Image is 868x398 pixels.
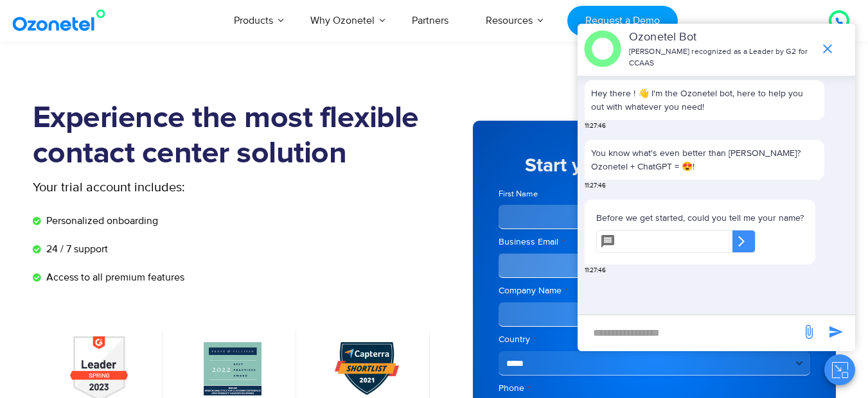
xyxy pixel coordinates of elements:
[796,319,822,345] span: send message
[585,121,606,131] span: 11:27:46
[823,319,849,345] span: send message
[33,178,338,197] p: Your trial account includes:
[43,241,108,257] span: 24 / 7 support
[591,87,818,114] p: Hey there ! 👋 I'm the Ozonetel bot, here to help you out with whatever you need!
[43,213,158,229] span: Personalized onboarding
[499,382,810,395] label: Phone
[43,270,184,285] span: Access to all premium features
[815,36,840,62] span: end chat or minimize
[591,146,818,173] p: You know what's even better than [PERSON_NAME]? Ozonetel + ChatGPT = 😍!
[584,322,795,345] div: new-msg-input
[567,6,677,36] a: Request a Demo
[629,29,813,46] p: Ozonetel Bot
[33,101,434,171] h1: Experience the most flexible contact center solution
[596,211,804,225] p: Before we get started, could you tell me your name?
[824,354,855,385] button: Close chat
[585,266,606,275] span: 11:27:46
[499,284,810,297] label: Company Name
[629,46,813,69] p: [PERSON_NAME] recognized as a Leader by G2 for CCAAS
[499,156,810,175] h5: Start your 7 day free trial now
[499,188,651,200] label: First Name
[499,236,810,248] label: Business Email
[584,30,621,67] img: header
[585,181,606,191] span: 11:27:46
[499,333,810,346] label: Country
